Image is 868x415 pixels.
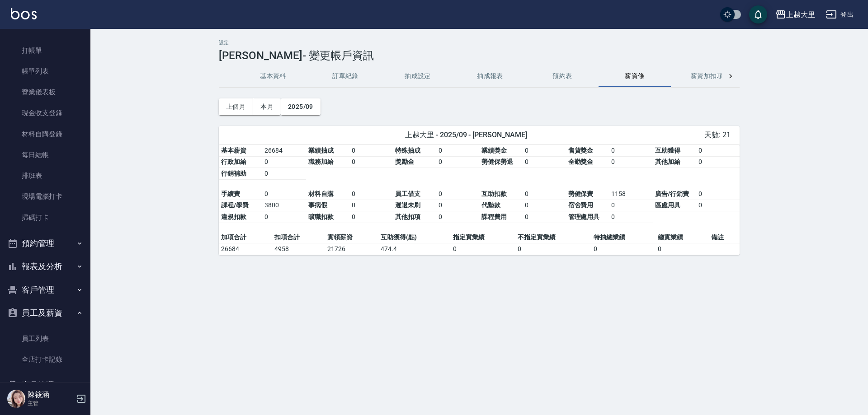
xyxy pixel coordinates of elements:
td: 材料自購 [306,188,349,200]
td: 課程費用 [479,211,523,223]
td: 0 [696,145,740,157]
img: Person [7,390,25,408]
button: 薪資條 [599,65,671,87]
td: 特殊抽成 [393,145,436,157]
td: 互助獲得 [653,145,696,157]
td: 課程/學費 [219,200,262,211]
button: 抽成報表 [454,65,526,87]
td: 手續費 [219,188,262,200]
td: 0 [349,200,393,211]
td: 互助扣款 [479,188,523,200]
h2: 設定 [219,40,374,46]
td: 管理處用具 [566,211,609,223]
a: 排班表 [4,165,87,186]
td: 其他加給 [653,156,696,168]
td: 0 [262,156,306,168]
a: 材料自購登錄 [4,124,87,145]
td: 業績獎金 [479,145,523,157]
td: 0 [523,156,566,168]
td: 廣告/行銷費 [653,188,696,200]
img: Logo [11,8,37,19]
td: 0 [523,200,566,211]
td: 互助獲得(點) [378,232,451,243]
p: 主管 [28,399,74,407]
td: 售貨獎金 [566,145,609,157]
button: 本月 [253,98,281,115]
td: 業績抽成 [306,145,349,157]
td: 0 [436,145,480,157]
td: 21726 [325,243,378,255]
td: 曠職扣款 [306,211,349,223]
div: 天數: 21 [704,131,731,140]
td: 備註 [709,232,740,243]
a: 營業儀表板 [4,82,87,103]
button: 上越大里 [772,5,819,24]
td: 指定實業績 [451,232,515,243]
td: 0 [262,188,306,200]
td: 其他扣項 [393,211,436,223]
td: 26684 [219,243,272,255]
td: 實領薪資 [325,232,378,243]
a: 現金收支登錄 [4,103,87,123]
td: 0 [523,188,566,200]
td: 勞健保費 [566,188,609,200]
h5: 上越大里 - 2025/09 - [PERSON_NAME] [405,131,527,140]
td: 基本薪資 [219,145,262,157]
td: 扣項合計 [272,232,325,243]
td: 勞健保勞退 [479,156,523,168]
td: 0 [609,211,653,223]
button: 薪資加扣項 [671,65,743,87]
td: 0 [436,156,480,168]
button: 商品管理 [4,373,87,397]
td: 宿舍費用 [566,200,609,211]
td: 0 [349,211,393,223]
td: 0 [451,243,515,255]
td: 0 [349,145,393,157]
td: 總實業績 [656,232,709,243]
button: 員工及薪資 [4,301,87,325]
td: 遲退未刷 [393,200,436,211]
button: 2025/09 [281,98,321,115]
button: 基本資料 [237,65,309,87]
td: 特抽總業績 [591,232,656,243]
a: 打帳單 [4,40,87,61]
td: 0 [609,156,653,168]
td: 職務加給 [306,156,349,168]
h5: 陳筱涵 [28,390,74,399]
td: 全勤獎金 [566,156,609,168]
td: 區處用具 [653,200,696,211]
a: 現場電腦打卡 [4,186,87,207]
td: 26684 [262,145,306,157]
td: 3800 [262,200,306,211]
button: 訂單紀錄 [309,65,382,87]
td: 員工借支 [393,188,436,200]
td: 0 [349,156,393,168]
td: 0 [609,145,653,157]
td: 0 [436,200,480,211]
button: 預約管理 [4,232,87,255]
button: 上個月 [219,98,253,115]
td: 加項合計 [219,232,272,243]
td: 0 [436,211,480,223]
td: 行政加給 [219,156,262,168]
td: 0 [656,243,709,255]
a: 每日結帳 [4,145,87,165]
td: 0 [696,156,740,168]
a: 帳單列表 [4,61,87,82]
td: 0 [696,200,740,211]
button: 預約表 [526,65,599,87]
a: 員工列表 [4,328,87,349]
button: 登出 [822,6,857,23]
td: 0 [262,211,306,223]
a: 掃碼打卡 [4,207,87,228]
td: 0 [609,200,653,211]
td: 1158 [609,188,653,200]
td: 0 [349,188,393,200]
td: 0 [515,243,591,255]
button: 客戶管理 [4,278,87,302]
td: 4958 [272,243,325,255]
td: 474.4 [378,243,451,255]
td: 事病假 [306,200,349,211]
button: 抽成設定 [382,65,454,87]
h3: [PERSON_NAME]- 變更帳戶資訊 [219,49,374,62]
